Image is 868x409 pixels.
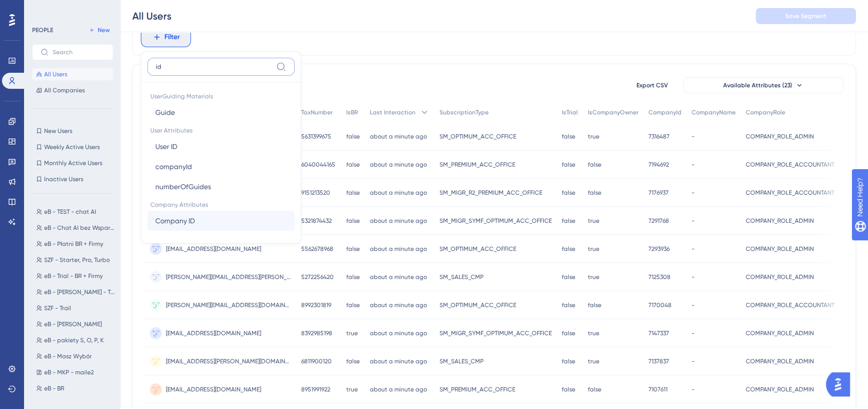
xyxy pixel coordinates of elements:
[301,385,330,393] span: 8951991922
[746,217,814,225] span: COMPANY_ROLE_ADMIN
[44,320,102,328] span: eB - [PERSON_NAME]
[588,301,601,309] span: false
[32,206,119,218] button: eB - TEST - chat AI
[346,245,360,253] span: false
[346,329,358,337] span: true
[562,189,575,197] span: false
[692,217,695,225] span: -
[155,106,175,118] span: Guide
[301,301,331,309] span: 8992301819
[44,159,102,167] span: Monthly Active Users
[746,385,814,393] span: COMPANY_ROLE_ADMIN
[44,70,67,78] span: All Users
[588,217,599,225] span: true
[588,161,601,169] span: false
[301,161,335,169] span: 6040044165
[166,273,291,281] span: [PERSON_NAME][EMAIL_ADDRESS][PERSON_NAME][DOMAIN_NAME]
[440,217,552,225] span: SM_MIGR_SYMF_OPTIMUM_ACC_OFFICE
[166,329,261,337] span: [EMAIL_ADDRESS][DOMAIN_NAME]
[440,132,516,141] span: SM_OPTIMUM_ACC_OFFICE
[746,161,834,169] span: COMPANY_ROLE_ACCOUNTANT
[627,77,677,93] button: Export CSV
[588,357,599,365] span: true
[32,68,113,80] button: All Users
[44,208,96,216] span: eB - TEST - chat AI
[32,238,119,250] button: eB - Płatni BR + Firmy
[692,161,695,169] span: -
[746,357,814,365] span: COMPANY_ROLE_ADMIN
[32,286,119,298] button: eB - [PERSON_NAME] - TRIAL
[346,301,360,309] span: false
[301,132,331,141] span: 5631399675
[155,215,195,227] span: Company ID
[562,108,578,116] span: IsTrial
[440,189,542,197] span: SM_MIGR_R2_PREMIUM_ACC_OFFICE
[166,301,291,309] span: [PERSON_NAME][EMAIL_ADDRESS][DOMAIN_NAME]
[562,217,575,225] span: false
[370,302,427,309] time: about a minute ago
[32,157,113,169] button: Monthly Active Users
[648,161,669,169] span: 7194692
[588,189,601,197] span: false
[648,132,670,141] span: 7316487
[562,301,575,309] span: false
[44,288,115,296] span: eB - [PERSON_NAME] - TRIAL
[32,125,113,137] button: New Users
[301,108,333,116] span: TaxNumber
[44,336,104,344] span: eB - pakiety S, O, P, K
[346,357,360,365] span: false
[32,270,119,282] button: eB - Trial - BR + Firmy
[301,357,332,365] span: 6811900120
[588,245,599,253] span: true
[588,108,638,116] span: IsCompanyOwner
[370,189,427,196] time: about a minute ago
[32,26,53,34] div: PEOPLE
[440,161,515,169] span: SM_PREMIUM_ACC_OFFICE
[155,141,177,153] span: User ID
[588,273,599,281] span: true
[562,161,575,169] span: false
[147,157,295,177] button: companyId
[156,63,272,71] input: Type the value
[440,245,516,253] span: SM_OPTIMUM_ACC_OFFICE
[785,12,826,20] span: Save Segment
[98,26,110,34] span: New
[746,273,814,281] span: COMPANY_ROLE_ADMIN
[147,211,295,231] button: Company ID
[648,385,668,393] span: 7107611
[692,132,695,141] span: -
[44,256,110,264] span: SZF - Starter, Pro, Turbo
[440,273,484,281] span: SM_SALES_CMP
[370,358,427,365] time: about a minute ago
[648,357,669,365] span: 7137837
[746,132,814,141] span: COMPANY_ROLE_ADMIN
[648,245,670,253] span: 7293936
[588,385,601,393] span: false
[746,245,814,253] span: COMPANY_ROLE_ADMIN
[562,385,575,393] span: false
[44,272,103,280] span: eB - Trial - BR + Firmy
[692,245,695,253] span: -
[44,224,115,232] span: eB - Chat AI bez Wsparcia
[346,161,360,169] span: false
[301,245,333,253] span: 5562678968
[346,108,358,116] span: IsBR
[648,273,671,281] span: 7125308
[756,8,856,24] button: Save Segment
[166,385,261,393] span: [EMAIL_ADDRESS][DOMAIN_NAME]
[44,384,64,392] span: eB - BR
[562,329,575,337] span: false
[32,302,119,314] button: SZF - Trail
[147,102,295,122] button: Guide
[147,122,295,137] span: User Attributes
[44,175,83,183] span: Inactive Users
[370,245,427,252] time: about a minute ago
[692,108,736,116] span: CompanyName
[32,382,119,394] button: eB - BR
[440,357,484,365] span: SM_SALES_CMP
[440,301,516,309] span: SM_OPTIMUM_ACC_OFFICE
[562,132,575,141] span: false
[147,177,295,197] button: numberOfGuides
[85,24,113,36] button: New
